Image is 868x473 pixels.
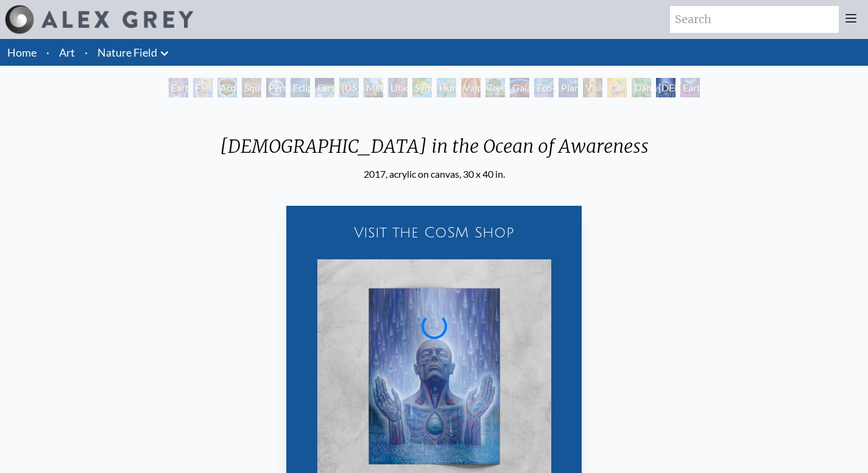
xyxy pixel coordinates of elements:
[80,39,93,66] li: ·
[388,78,408,97] div: Lilacs
[607,78,627,97] div: Cannabis Mudra
[97,44,157,61] a: Nature Field
[210,167,658,181] div: 2017, acrylic on canvas, 30 x 40 in.
[632,78,651,97] div: Dance of Cannabia
[339,78,359,97] div: [US_STATE] Song
[510,78,529,97] div: Gaia
[169,78,188,97] div: Earth Witness
[7,46,37,59] a: Home
[266,78,286,97] div: Person Planet
[670,6,839,33] input: Search
[41,39,54,66] li: ·
[242,78,261,97] div: Squirrel
[364,78,383,97] div: Metamorphosis
[291,78,310,97] div: Eclipse
[680,78,700,97] div: Earthmind
[485,78,505,97] div: Tree & Person
[534,78,554,97] div: Eco-Atlas
[656,78,676,97] div: [DEMOGRAPHIC_DATA] in the Ocean of Awareness
[59,44,75,61] a: Art
[461,78,481,97] div: Vajra Horse
[583,78,602,97] div: Vision Tree
[294,213,574,252] a: Visit the CoSM Shop
[210,135,658,167] div: [DEMOGRAPHIC_DATA] in the Ocean of Awareness
[315,78,334,97] div: Earth Energies
[559,78,578,97] div: Planetary Prayers
[217,78,237,97] div: Acorn Dream
[193,78,213,97] div: Flesh of the Gods
[437,78,456,97] div: Humming Bird
[412,78,432,97] div: Symbiosis: Gall Wasp & Oak Tree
